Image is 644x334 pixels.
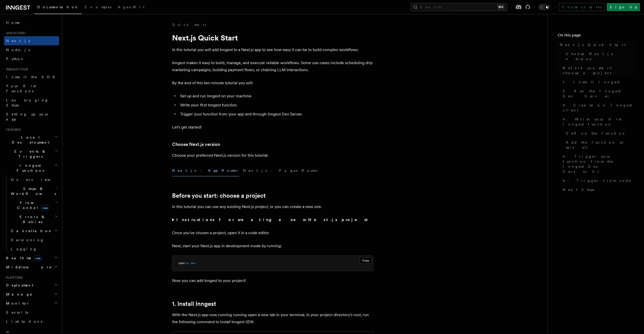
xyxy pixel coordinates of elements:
[4,256,42,261] span: Realtime
[37,5,79,9] span: Documentation
[561,77,634,87] a: 1. Install Inngest
[172,22,206,27] a: Quick start
[176,217,370,222] strong: Instructions for creating a new Next.js project
[563,65,634,75] span: Before you start: choose a project
[9,226,59,235] button: Cancellation
[4,147,59,161] button: Events & Triggers
[4,163,54,173] span: Inngest Functions
[9,175,59,184] a: Overview
[179,102,373,109] li: Write your first Inngest function.
[4,276,23,280] span: Platform
[411,3,507,11] button: Search...⌘K
[9,198,59,212] button: Flow Controlnew
[9,214,55,224] span: Errors & Retries
[561,101,634,115] a: 3. Create an Inngest client
[172,192,266,199] a: Before you start: choose a project
[6,39,30,43] span: Next.js
[11,238,44,242] span: Versioning
[4,135,55,145] span: Local Development
[4,96,59,110] a: Leveraging Steps
[6,98,49,107] span: Leveraging Steps
[360,257,372,264] button: Copy
[564,49,634,63] a: Choose Next.js version
[6,57,24,61] span: Python
[4,301,30,306] span: Monitor
[563,117,634,127] span: 4. Write your first Inngest function
[82,2,115,14] a: Examples
[9,228,52,233] span: Cancellation
[172,216,373,223] summary: Instructions for creating a new Next.js project
[559,3,605,11] a: Contact sales
[6,20,20,25] span: Home
[4,281,59,290] button: Deployment
[4,36,59,45] a: Next.js
[4,133,59,147] button: Local Development
[172,59,373,73] p: Inngest makes it easy to build, manage, and execute reliable workflows. Some use cases include sc...
[191,261,196,265] span: dev
[172,33,373,42] h1: Next.js Quick Start
[85,5,112,9] span: Examples
[561,115,634,129] a: 4. Write your first Inngest function
[566,140,634,150] span: Add the function to serve()
[561,87,634,101] a: 2. Run the Inngest Dev Server
[558,32,634,40] h4: On this page
[4,110,59,124] a: Setting up your app
[4,81,59,96] a: Your first Functions
[497,5,504,10] kbd: ⌘K
[563,187,594,192] span: Next Steps
[4,283,33,288] span: Deployment
[564,129,634,138] a: Define the function
[172,124,373,131] p: Let's get started!
[118,5,144,9] span: AgentKit
[34,256,42,261] span: new
[4,299,59,308] button: Monitor
[9,200,55,210] span: Flow Control
[4,254,59,263] button: Realtimenew
[9,186,56,196] span: Steps & Workflows
[9,244,59,254] a: Logging
[6,84,36,93] span: Your first Functions
[4,175,59,254] div: Inngest Functions
[566,131,626,136] span: Define the function
[561,63,634,77] a: Before you start: choose a project
[561,176,634,185] a: 6. Trigger from code
[41,205,49,211] span: new
[178,261,184,265] span: npm
[6,48,30,52] span: Node.js
[11,247,37,251] span: Logging
[6,319,42,323] span: Limitations
[563,89,634,99] span: 2. Run the Inngest Dev Server
[179,93,373,100] li: Set up and run Inngest on your machine.
[184,261,189,265] span: run
[172,165,239,176] button: Next.js - App Router
[4,31,26,35] span: Quick start
[172,300,216,307] a: 1. Install Inngest
[6,75,58,79] span: Install the SDK
[172,203,373,210] p: In this tutorial you can use any existing Next.js project, or you can create a new one.
[172,229,373,236] p: Once you've chosen a project, open it in a code editor.
[607,3,640,11] a: Sign Up
[4,308,59,317] a: Security
[4,18,59,27] a: Home
[4,263,59,272] button: Middleware
[561,152,634,176] a: 5. Trigger your function from the Inngest Dev Server UI
[172,277,373,284] p: Now you can add Inngest to your project!
[561,185,634,194] a: Next Steps
[4,128,21,132] span: Features
[34,2,82,14] a: Documentation
[538,4,550,10] button: Toggle dark mode
[4,330,9,334] span: AI
[4,149,55,159] span: Events & Triggers
[6,112,49,121] span: Setting up your app
[4,317,59,326] a: Limitations
[179,111,373,118] li: Trigger your function from your app and through Inngest Dev Server.
[558,40,634,49] a: Next.js Quick Start
[4,67,28,71] span: Inngest tour
[172,46,373,53] p: In this tutorial you will add Inngest to a Next.js app to see how easy it can be to build complex...
[563,178,631,183] span: 6. Trigger from code
[172,141,220,148] a: Choose Next.js version
[4,45,59,54] a: Node.js
[563,154,634,174] span: 5. Trigger your function from the Inngest Dev Server UI
[566,51,634,61] span: Choose Next.js version
[172,79,373,87] p: By the end of this ten-minute tutorial you will:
